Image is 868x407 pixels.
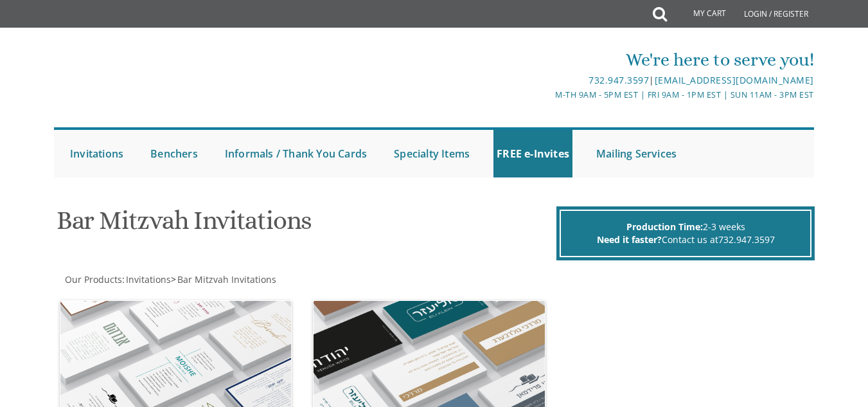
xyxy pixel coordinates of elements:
[64,273,122,285] a: Our Products
[222,130,370,177] a: Informals / Thank You Cards
[177,273,276,285] span: Bar Mitzvah Invitations
[308,47,814,73] div: We're here to serve you!
[147,130,201,177] a: Benchers
[391,130,473,177] a: Specialty Items
[171,273,276,285] span: >
[597,233,662,246] span: Need it faster?
[655,74,814,86] a: [EMAIL_ADDRESS][DOMAIN_NAME]
[589,74,649,86] a: 732.947.3597
[626,221,703,233] span: Production Time:
[560,210,811,257] div: 2-3 weeks Contact us at
[126,273,171,285] span: Invitations
[308,73,814,88] div: |
[718,233,775,246] a: 732.947.3597
[67,130,127,177] a: Invitations
[176,273,276,285] a: Bar Mitzvah Invitations
[308,88,814,102] div: M-Th 9am - 5pm EST | Fri 9am - 1pm EST | Sun 11am - 3pm EST
[54,273,434,286] div: :
[125,273,171,285] a: Invitations
[493,130,572,177] a: FREE e-Invites
[666,1,735,27] a: My Cart
[593,130,680,177] a: Mailing Services
[57,206,554,244] h1: Bar Mitzvah Invitations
